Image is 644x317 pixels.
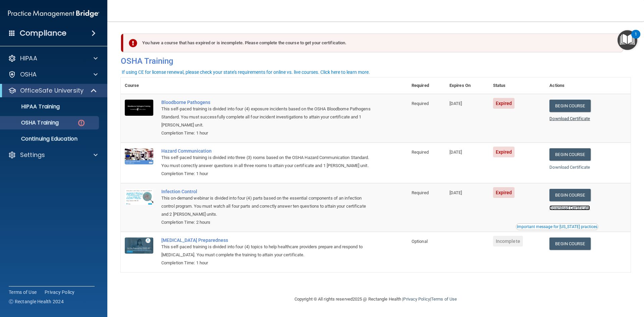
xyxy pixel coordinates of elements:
button: Open Resource Center, 1 new notification [618,30,637,50]
th: Actions [545,77,631,94]
span: Required [412,101,429,106]
a: Begin Course [549,189,590,201]
div: Completion Time: 1 hour [161,170,374,178]
span: [DATE] [449,101,462,106]
a: Begin Course [549,237,590,250]
div: If using CE for license renewal, please check your state's requirements for online vs. live cours... [122,70,370,74]
span: [DATE] [449,190,462,195]
th: Required [408,77,445,94]
a: OSHA [8,70,98,78]
h4: Compliance [20,29,66,38]
img: danger-circle.6113f641.png [77,119,86,127]
a: Terms of Use [9,289,37,296]
a: Privacy Policy [403,297,430,302]
p: OSHA [20,70,37,78]
p: OfficeSafe University [20,87,84,95]
span: Expired [493,147,515,157]
a: Privacy Policy [45,289,75,296]
a: Begin Course [549,100,590,112]
h4: OSHA Training [121,56,631,66]
button: Read this if you are a dental practitioner in the state of CA [516,223,598,230]
th: Status [489,77,546,94]
div: Completion Time: 1 hour [161,259,374,267]
a: Download Certificate [549,165,590,170]
div: This self-paced training is divided into four (4) exposure incidents based on the OSHA Bloodborne... [161,105,374,129]
p: OSHA Training [4,119,59,126]
div: This self-paced training is divided into four (4) topics to help healthcare providers prepare and... [161,243,374,259]
a: Infection Control [161,189,374,194]
th: Expires On [445,77,489,94]
span: Expired [493,187,515,198]
img: exclamation-circle-solid-danger.72ef9ffc.png [129,39,137,47]
a: Hazard Communication [161,148,374,154]
a: Terms of Use [431,297,457,302]
span: [DATE] [449,150,462,155]
span: Incomplete [493,236,523,247]
span: Required [412,190,429,195]
span: Ⓒ Rectangle Health 2024 [9,298,64,305]
p: HIPAA Training [4,103,60,110]
p: Continuing Education [4,136,96,142]
a: Download Certificate [549,116,590,121]
button: If using CE for license renewal, please check your state's requirements for online vs. live cours... [121,69,371,75]
a: Bloodborne Pathogens [161,100,374,105]
span: Optional [412,239,428,244]
div: This on-demand webinar is divided into four (4) parts based on the essential components of an inf... [161,194,374,218]
span: Expired [493,98,515,109]
div: You have a course that has expired or is incomplete. Please complete the course to get your certi... [123,34,623,52]
div: Completion Time: 2 hours [161,218,374,226]
div: Important message for [US_STATE] practices [517,225,597,229]
span: Required [412,150,429,155]
a: Settings [8,151,98,159]
div: 1 [635,34,637,43]
a: OfficeSafe University [8,87,97,95]
img: PMB logo [8,7,99,20]
div: Copyright © All rights reserved 2025 @ Rectangle Health | | [253,288,498,310]
th: Course [121,77,157,94]
p: Settings [20,151,45,159]
a: Begin Course [549,148,590,161]
a: Download Certificate [549,205,590,210]
div: This self-paced training is divided into three (3) rooms based on the OSHA Hazard Communication S... [161,154,374,170]
p: HIPAA [20,54,37,62]
a: HIPAA [8,54,98,62]
div: Completion Time: 1 hour [161,129,374,137]
a: [MEDICAL_DATA] Preparedness [161,237,374,243]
